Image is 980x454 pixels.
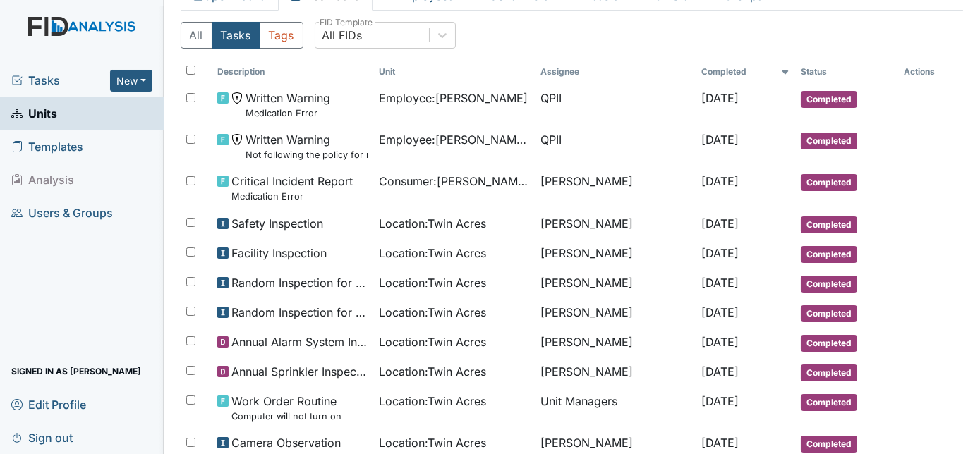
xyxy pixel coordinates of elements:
span: Completed [801,335,857,352]
span: Location : Twin Acres [379,245,486,262]
small: Medication Error [231,190,353,203]
span: Units [11,103,57,125]
span: Location : Twin Acres [379,393,486,410]
span: [DATE] [701,436,739,450]
span: Annual Alarm System Inspection [231,333,368,350]
span: [DATE] [701,216,739,231]
span: [DATE] [701,305,739,319]
button: New [110,70,152,92]
span: Edit Profile [11,393,86,415]
span: Location : Twin Acres [379,215,486,232]
th: Toggle SortBy [373,60,535,84]
span: Random Inspection for Afternoon [231,304,368,321]
span: Completed [801,276,857,293]
span: Users & Groups [11,202,113,224]
span: Facility Inspection [231,245,327,262]
span: [DATE] [701,364,739,379]
span: Completed [801,174,857,191]
span: Location : Twin Acres [379,304,486,321]
span: [DATE] [701,91,739,105]
td: Unit Managers [535,387,696,429]
a: Tasks [11,72,110,89]
th: Toggle SortBy [696,60,794,84]
span: [DATE] [701,174,739,188]
button: Tags [260,22,303,49]
span: Safety Inspection [231,215,323,232]
span: Written Warning Medication Error [246,90,330,120]
span: Critical Incident Report Medication Error [231,173,353,203]
span: Consumer : [PERSON_NAME] [379,173,529,190]
span: [DATE] [701,335,739,349]
span: [DATE] [701,394,739,408]
button: All [181,22,212,49]
span: Completed [801,216,857,233]
td: [PERSON_NAME] [535,209,696,239]
td: [PERSON_NAME] [535,167,696,209]
input: Toggle All Rows Selected [186,66,195,75]
div: Type filter [181,22,303,49]
td: [PERSON_NAME] [535,239,696,269]
span: Location : Twin Acres [379,363,486,380]
span: Location : Twin Acres [379,333,486,350]
span: Templates [11,136,83,158]
span: Sign out [11,427,73,448]
td: [PERSON_NAME] [535,357,696,387]
small: Medication Error [246,106,330,120]
span: Completed [801,305,857,322]
th: Toggle SortBy [795,60,899,84]
th: Actions [898,60,963,84]
td: [PERSON_NAME] [535,269,696,298]
span: Written Warning Not following the policy for medication [246,131,368,161]
span: Work Order Routine Computer will not turn on [231,393,341,423]
span: Completed [801,133,857,149]
td: [PERSON_NAME] [535,298,696,328]
span: Annual Sprinkler Inspection [231,363,368,380]
span: [DATE] [701,246,739,260]
div: All FIDs [322,27,363,44]
span: Completed [801,364,857,381]
span: Employee : [PERSON_NAME] [379,90,528,106]
span: Completed [801,436,857,453]
span: [DATE] [701,133,739,147]
span: Random Inspection for Evening [231,274,368,291]
th: Toggle SortBy [212,60,373,84]
span: Location : Twin Acres [379,274,486,291]
span: [DATE] [701,276,739,290]
span: Completed [801,246,857,263]
small: Computer will not turn on [231,410,341,423]
td: QPII [535,84,696,125]
span: Signed in as [PERSON_NAME] [11,360,141,382]
small: Not following the policy for medication [246,148,368,161]
span: Completed [801,394,857,411]
td: [PERSON_NAME] [535,328,696,357]
td: QPII [535,125,696,167]
span: Camera Observation [231,434,341,451]
span: Location : Twin Acres [379,434,486,451]
button: Tasks [212,22,260,49]
span: Completed [801,91,857,108]
th: Assignee [535,60,696,84]
span: Employee : [PERSON_NAME][GEOGRAPHIC_DATA] [379,131,529,148]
